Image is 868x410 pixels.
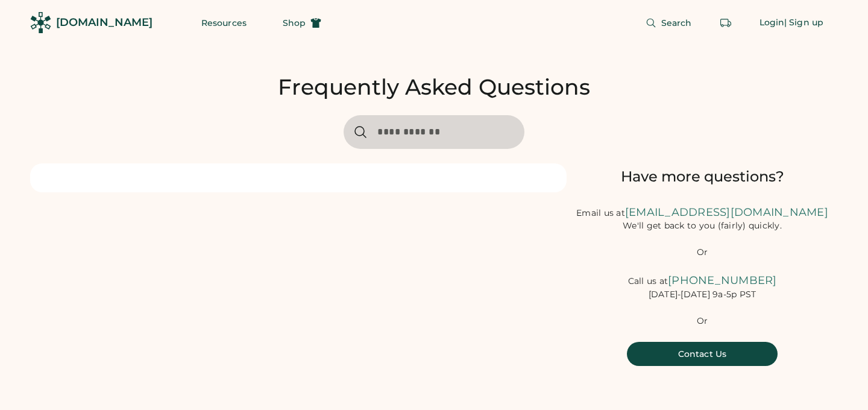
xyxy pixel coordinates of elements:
[784,17,823,29] div: | Sign up
[627,342,778,366] button: Contact Us
[56,15,153,30] div: [DOMAIN_NAME]
[567,205,838,232] div: Email us at We'll get back to you (fairly) quickly.
[714,11,738,35] button: Retrieve an order
[631,11,706,35] button: Search
[283,19,306,27] span: Shop
[697,315,708,327] div: Or
[567,273,838,300] div: Call us at [DATE]-[DATE] 9a-5p PST
[278,74,590,101] div: Frequently Asked Questions
[668,274,777,287] font: [PHONE_NUMBER]
[759,17,785,29] div: Login
[625,206,828,219] a: [EMAIL_ADDRESS][DOMAIN_NAME]
[30,12,51,33] img: Rendered Logo - Screens
[187,11,261,35] button: Resources
[697,247,708,259] div: Or
[268,11,336,35] button: Shop
[567,167,838,186] div: Have more questions?
[661,19,692,27] span: Search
